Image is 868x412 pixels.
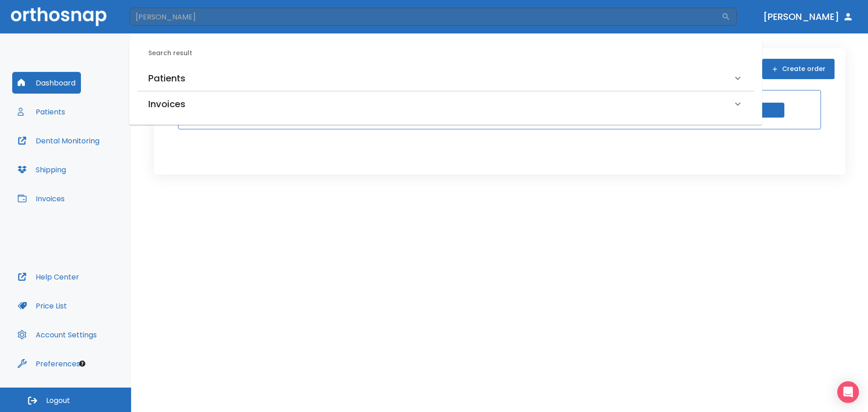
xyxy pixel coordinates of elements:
[837,381,859,403] div: Open Intercom Messenger
[137,91,754,117] div: Invoices
[12,101,71,123] button: Patients
[12,266,85,288] button: Help Center
[148,71,185,85] h6: Patients
[129,8,722,26] input: Search by Patient Name or Case #
[12,353,85,374] button: Preferences
[137,66,754,91] div: Patients
[759,9,857,25] button: [PERSON_NAME]
[762,59,835,79] button: Create order
[12,188,70,209] button: Invoices
[12,130,105,152] button: Dental Monitoring
[11,7,107,26] img: Orthosnap
[148,97,185,111] h6: Invoices
[148,48,754,58] h6: Search result
[12,295,72,317] button: Price List
[12,324,102,346] button: Account Settings
[46,396,70,406] span: Logout
[12,159,71,180] button: Shipping
[78,360,86,368] div: Tooltip anchor
[12,72,81,94] button: Dashboard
